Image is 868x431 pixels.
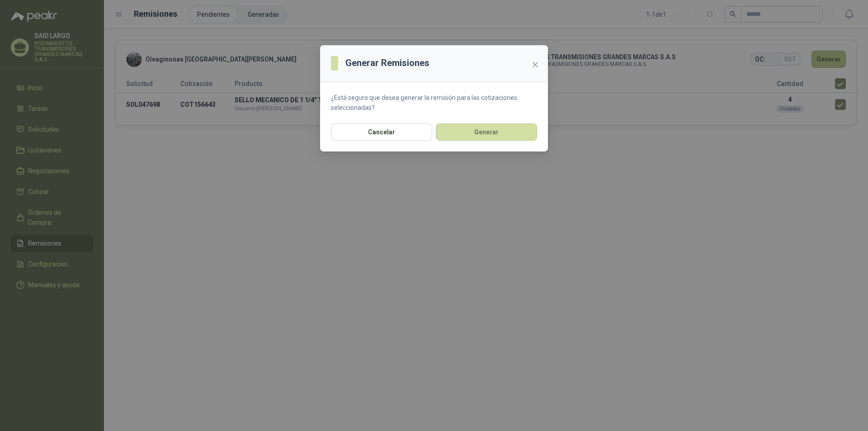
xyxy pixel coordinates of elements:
span: close [532,61,539,68]
button: Cancelar [331,123,432,141]
button: Generar [436,123,537,141]
p: ¿Está seguro que desea generar la remisión para las cotizaciones seleccionadas? [331,93,537,113]
button: Close [528,57,542,72]
h3: Generar Remisiones [345,56,429,70]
